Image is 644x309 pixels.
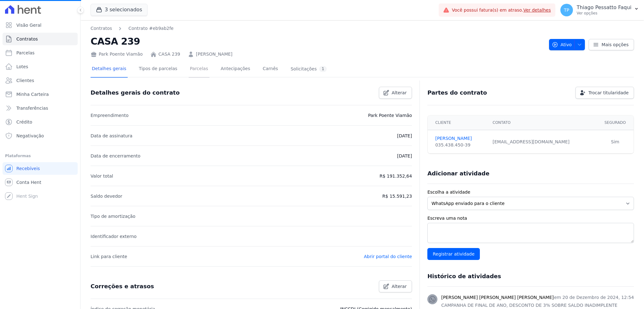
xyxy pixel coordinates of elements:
p: Data de encerramento [91,152,141,160]
a: Parcelas [189,61,209,78]
h3: Histórico de atividades [427,273,501,280]
p: R$ 191.352,64 [380,172,412,180]
p: em 20 de Dezembro de 2024, 12:54 [554,294,634,301]
h3: Partes do contrato [427,89,487,97]
a: [PERSON_NAME] [435,135,485,142]
a: Contrato #eb9ab2fe [128,25,174,32]
p: CAMPANHA DE FINAL DE ANO, DESCONTO DE 3% SOBRE SALDO INADIMPLENTE [441,302,634,309]
nav: Breadcrumb [91,25,544,32]
span: Transferências [16,105,48,111]
a: Recebíveis [3,162,78,175]
div: Park Poente Viamão [91,51,143,58]
a: Trocar titularidade [575,87,634,99]
div: Plataformas [5,152,75,160]
input: Registrar atividade [427,248,480,260]
a: CASA 239 [158,51,180,58]
span: Crédito [16,119,32,125]
h3: [PERSON_NAME] [PERSON_NAME] [PERSON_NAME] [441,294,554,301]
a: Parcelas [3,47,78,59]
a: Tipos de parcelas [138,61,179,78]
div: 1 [319,66,327,72]
div: [EMAIL_ADDRESS][DOMAIN_NAME] [493,139,593,145]
h2: CASA 239 [91,34,544,48]
h3: Adicionar atividade [427,170,489,177]
label: Escolha a atividade [427,189,634,196]
span: TP [564,8,569,12]
span: Trocar titularidade [588,90,629,96]
a: Mais opções [589,39,634,50]
span: Clientes [16,77,34,84]
span: Alterar [392,283,407,290]
a: Ver detalhes [523,8,551,13]
a: Alterar [379,280,412,292]
p: Data de assinatura [91,132,132,140]
span: Alterar [392,90,407,96]
span: Negativação [16,133,44,139]
span: Visão Geral [16,22,42,28]
a: Negativação [3,130,78,142]
a: Contratos [91,25,112,32]
a: Detalhes gerais [91,61,128,78]
a: Conta Hent [3,176,78,189]
p: Valor total [91,172,113,180]
p: Ver opções [577,11,631,16]
a: Visão Geral [3,19,78,31]
p: Link para cliente [91,253,127,260]
p: R$ 15.591,23 [382,192,412,200]
a: Crédito [3,116,78,128]
a: Contratos [3,33,78,45]
p: Thiago Pessatto Faqui [577,4,631,11]
span: Mais opções [602,41,629,48]
span: Lotes [16,63,28,70]
a: Solicitações1 [289,61,328,78]
a: Abrir portal do cliente [364,254,412,259]
button: Ativo [549,39,585,50]
button: TP Thiago Pessatto Faqui Ver opções [555,1,644,19]
span: Ativo [552,39,572,50]
th: Contato [489,115,597,130]
span: Você possui fatura(s) em atraso. [452,7,551,14]
label: Escreva uma nota [427,215,634,222]
th: Cliente [428,115,489,130]
th: Segurado [597,115,634,130]
p: Identificador externo [91,233,136,240]
h3: Detalhes gerais do contrato [91,89,180,97]
a: Transferências [3,102,78,114]
p: Saldo devedor [91,192,122,200]
a: Minha Carteira [3,88,78,101]
span: Parcelas [16,50,35,56]
p: [DATE] [397,152,412,160]
h3: Correções e atrasos [91,283,154,290]
nav: Breadcrumb [91,25,174,32]
span: Contratos [16,36,38,42]
div: Solicitações [291,66,327,72]
div: 035.438.450-39 [435,142,485,148]
a: Clientes [3,74,78,87]
span: Conta Hent [16,179,41,185]
p: [DATE] [397,132,412,140]
p: Empreendimento [91,112,129,119]
td: Sim [597,130,634,154]
a: Lotes [3,60,78,73]
span: Minha Carteira [16,91,49,97]
a: Carnês [261,61,279,78]
a: [PERSON_NAME] [196,51,232,58]
a: Antecipações [219,61,252,78]
button: 3 selecionados [91,4,147,16]
span: Recebíveis [16,165,40,172]
p: Tipo de amortização [91,212,136,220]
a: Alterar [379,87,412,99]
p: Park Poente Viamão [368,112,412,119]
